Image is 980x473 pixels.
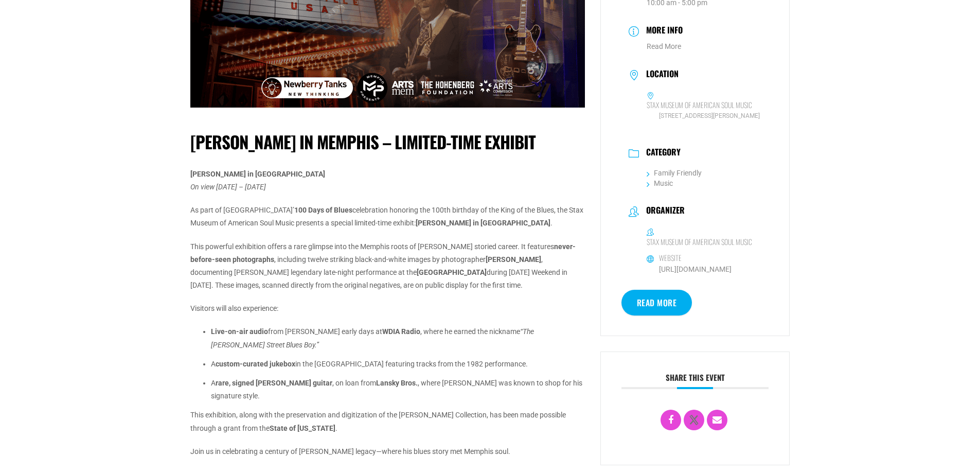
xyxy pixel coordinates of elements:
h3: Location [641,69,679,81]
a: Music [647,179,673,187]
b: State of [US_STATE] [270,424,335,432]
b: [GEOGRAPHIC_DATA] [417,268,487,276]
a: Share on Facebook [661,410,681,430]
h3: More Info [641,24,683,39]
b: [PERSON_NAME] in [GEOGRAPHIC_DATA] [416,219,550,227]
a: Email [707,410,727,430]
h6: Website [659,253,682,262]
p: This exhibition, along with the preservation and digitization of the [PERSON_NAME] Collection, ha... [190,409,585,434]
p: As part of [GEOGRAPHIC_DATA]’ celebration honoring the 100th birthday of the King of the Blues, t... [190,204,585,230]
b: never-before-seen photographs [190,242,576,264]
a: [URL][DOMAIN_NAME] [659,265,732,273]
i: On view [DATE] – [DATE] [190,183,266,191]
i: “The [PERSON_NAME] Street Blues Boy.” [211,327,534,348]
a: Family Friendly [647,169,702,177]
h6: Stax Museum of American Soul Music [647,100,752,110]
h3: Category [641,147,681,160]
li: A in the [GEOGRAPHIC_DATA] featuring tracks from the 1982 performance. [211,358,585,377]
h3: Share this event [621,373,769,389]
b: Lansky Bros. [376,379,418,387]
b: [PERSON_NAME] in [GEOGRAPHIC_DATA] [190,170,325,178]
p: Visitors will also experience: [190,302,585,315]
b: 100 Days of Blues [294,206,352,214]
h6: Stax Museum of American Soul Music [647,237,752,247]
a: X Social Network [684,410,704,430]
b: custom-curated jukebox [216,360,295,368]
a: Read More [621,290,692,316]
b: WDIA Radio [382,327,420,336]
b: [PERSON_NAME] [486,255,541,264]
p: Join us in celebrating a century of [PERSON_NAME] legacy—where his blues story met Memphis soul. [190,445,585,458]
span: [STREET_ADDRESS][PERSON_NAME] [647,111,762,121]
b: rare, signed [PERSON_NAME] guitar [216,379,332,387]
b: Live-on-air audio [211,327,268,336]
li: A , on loan from , where [PERSON_NAME] was known to shop for his signature style. [211,377,585,409]
p: This powerful exhibition offers a rare glimpse into the Memphis roots of [PERSON_NAME] storied ca... [190,240,585,292]
h1: [PERSON_NAME] in Memphis – Limited-Time Exhibit [190,132,585,152]
li: from [PERSON_NAME] early days at , where he earned the nickname [211,325,585,357]
h3: Organizer [641,205,685,218]
a: Read More [647,42,681,50]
